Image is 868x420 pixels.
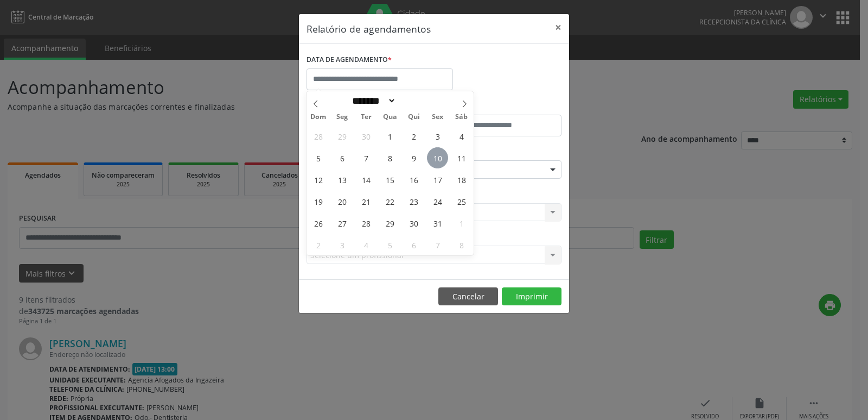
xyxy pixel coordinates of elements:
label: ATÉ [437,98,561,115]
span: Novembro 4, 2025 [355,234,376,255]
span: Outubro 13, 2025 [331,169,353,190]
span: Outubro 21, 2025 [355,191,376,212]
span: Outubro 11, 2025 [451,147,472,168]
button: Imprimir [502,287,561,306]
span: Outubro 1, 2025 [379,126,400,147]
span: Novembro 6, 2025 [403,234,424,255]
span: Outubro 17, 2025 [427,169,448,190]
span: Outubro 28, 2025 [355,212,376,234]
span: Dom [307,114,330,121]
span: Qua [378,114,402,121]
span: Outubro 10, 2025 [427,147,448,168]
span: Setembro 28, 2025 [308,126,329,147]
span: Outubro 4, 2025 [451,126,472,147]
input: Year [396,95,432,106]
span: Outubro 29, 2025 [379,212,400,234]
span: Outubro 7, 2025 [355,147,376,168]
h5: Relatório de agendamentos [307,22,431,36]
span: Novembro 5, 2025 [379,234,400,255]
span: Outubro 3, 2025 [427,126,448,147]
span: Outubro 26, 2025 [308,212,329,234]
span: Outubro 14, 2025 [355,169,376,190]
span: Outubro 16, 2025 [403,169,424,190]
span: Novembro 2, 2025 [308,234,329,255]
span: Outubro 22, 2025 [379,191,400,212]
span: Outubro 15, 2025 [379,169,400,190]
span: Sex [426,114,450,121]
span: Qui [402,114,426,121]
span: Outubro 2, 2025 [403,126,424,147]
button: Close [547,14,569,41]
span: Setembro 29, 2025 [331,126,353,147]
span: Outubro 27, 2025 [331,212,353,234]
span: Ter [354,114,378,121]
span: Outubro 12, 2025 [308,169,329,190]
label: DATA DE AGENDAMENTO [307,52,392,68]
span: Outubro 8, 2025 [379,147,400,168]
span: Outubro 30, 2025 [403,212,424,234]
span: Outubro 20, 2025 [331,191,353,212]
span: Outubro 5, 2025 [308,147,329,168]
button: Cancelar [438,287,498,306]
span: Outubro 25, 2025 [451,191,472,212]
span: Outubro 31, 2025 [427,212,448,234]
span: Outubro 6, 2025 [331,147,353,168]
span: Novembro 7, 2025 [427,234,448,255]
span: Outubro 18, 2025 [451,169,472,190]
span: Outubro 19, 2025 [308,191,329,212]
span: Outubro 9, 2025 [403,147,424,168]
span: Setembro 30, 2025 [355,126,376,147]
span: Outubro 24, 2025 [427,191,448,212]
span: Sáb [450,114,474,121]
span: Novembro 1, 2025 [451,212,472,234]
span: Novembro 8, 2025 [451,234,472,255]
span: Outubro 23, 2025 [403,191,424,212]
span: Novembro 3, 2025 [331,234,353,255]
select: Month [348,95,396,106]
span: Seg [330,114,354,121]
